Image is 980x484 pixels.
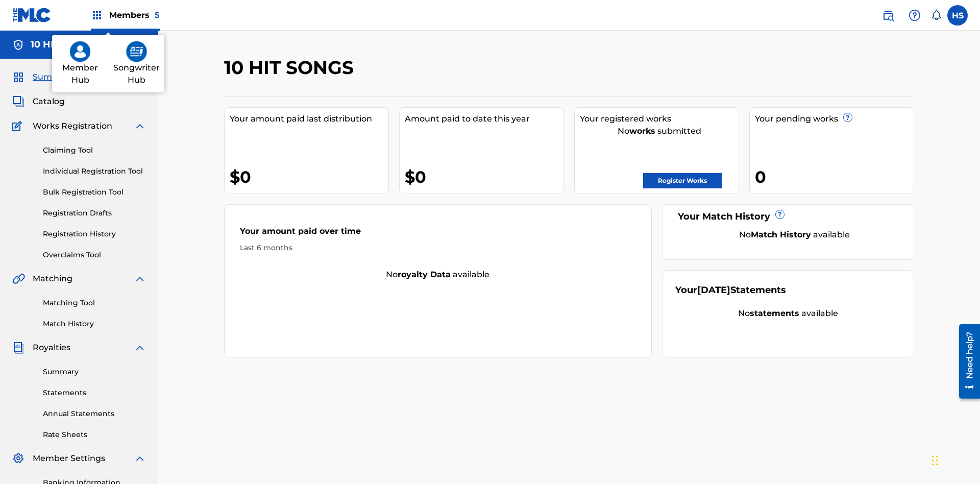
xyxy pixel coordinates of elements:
a: member hubMember Hub [52,35,108,92]
div: Your Match History [675,210,901,224]
span: ? [844,113,852,122]
span: [DATE] [697,284,730,296]
div: Your registered works [580,113,739,125]
img: member hub [70,41,90,62]
img: songwriter hub [126,41,147,62]
span: ? [776,210,784,219]
img: Catalog [12,95,24,108]
img: Works Registration [12,120,26,132]
div: Your pending works [755,113,914,125]
img: Matching [12,273,25,285]
img: Member Settings [12,452,24,465]
div: Notifications [931,10,941,20]
iframe: Chat Widget [929,435,980,484]
div: $0 [405,165,563,188]
a: Claiming Tool [43,145,146,156]
div: Your amount paid last distribution [230,113,388,125]
a: Overclaims Tool [43,250,146,260]
a: Matching Tool [43,298,146,308]
img: expand [134,342,146,354]
a: Bulk Registration Tool [43,187,146,198]
img: Summary [12,71,24,83]
iframe: Resource Center [951,320,980,404]
a: Individual Registration Tool [43,166,146,177]
a: Summary [43,367,146,377]
span: Matching [33,273,72,285]
a: songwriter hubSongwriter Hub [108,35,164,92]
img: help [909,9,921,21]
a: Registration History [43,229,146,239]
span: Works Registration [33,120,112,132]
div: Drag [932,445,938,476]
span: Members [109,9,160,21]
img: Accounts [12,39,24,51]
div: $0 [230,165,388,188]
img: Royalties [12,342,24,354]
div: No available [688,229,901,241]
a: Match History [43,319,146,329]
span: Member Settings [33,452,105,465]
div: No available [225,269,651,281]
img: expand [134,452,146,465]
a: Register Works [643,173,722,188]
a: SummarySummary [12,71,74,83]
a: Annual Statements [43,408,146,419]
img: expand [134,273,146,285]
div: Your Statements [675,283,786,297]
div: 0 [755,165,914,188]
h2: 10 HIT SONGS [224,56,359,79]
strong: works [629,126,655,136]
a: Statements [43,388,146,398]
img: expand [134,120,146,132]
div: Help [904,5,925,26]
a: Registration Drafts [43,208,146,219]
a: Public Search [878,5,898,26]
div: No submitted [580,125,739,137]
span: Summary [33,71,74,83]
img: search [882,9,894,21]
div: No available [675,307,901,320]
h5: 10 HIT SONGS [31,39,95,51]
div: Last 6 months [240,243,636,253]
div: Your amount paid over time [240,225,636,243]
a: CatalogCatalog [12,95,65,108]
div: Amount paid to date this year [405,113,563,125]
img: MLC Logo [12,8,52,22]
span: 5 [155,10,160,20]
span: Royalties [33,342,70,354]
img: Top Rightsholders [91,9,103,21]
strong: statements [750,308,799,318]
a: Rate Sheets [43,429,146,440]
strong: Match History [751,230,811,239]
span: Catalog [33,95,65,108]
strong: royalty data [398,270,451,279]
div: User Menu [947,5,968,26]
